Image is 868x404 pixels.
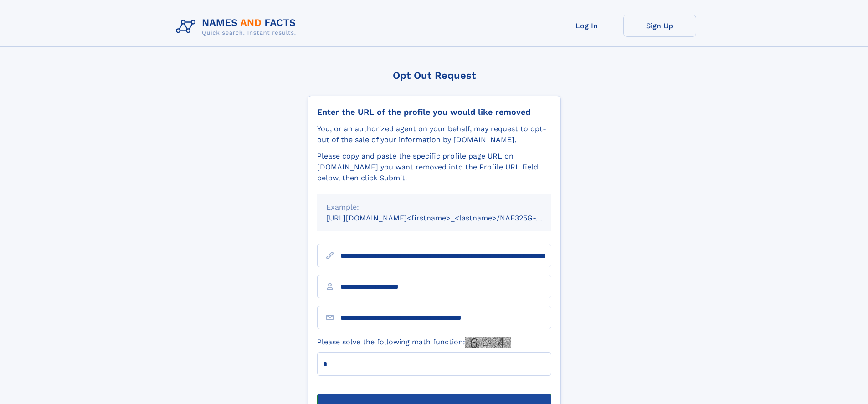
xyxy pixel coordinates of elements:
[317,337,511,348] label: Please solve the following math function:
[317,107,551,117] div: Enter the URL of the profile you would like removed
[172,15,303,39] img: Logo Names and Facts
[326,202,542,213] div: Example:
[623,15,696,37] a: Sign Up
[317,151,551,184] div: Please copy and paste the specific profile page URL on [DOMAIN_NAME] you want removed into the Pr...
[326,214,569,222] small: [URL][DOMAIN_NAME]<firstname>_<lastname>/NAF325G-xxxxxxxx
[308,70,561,81] div: Opt Out Request
[317,123,551,145] div: You, or an authorized agent on your behalf, may request to opt-out of the sale of your informatio...
[550,15,623,37] a: Log In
